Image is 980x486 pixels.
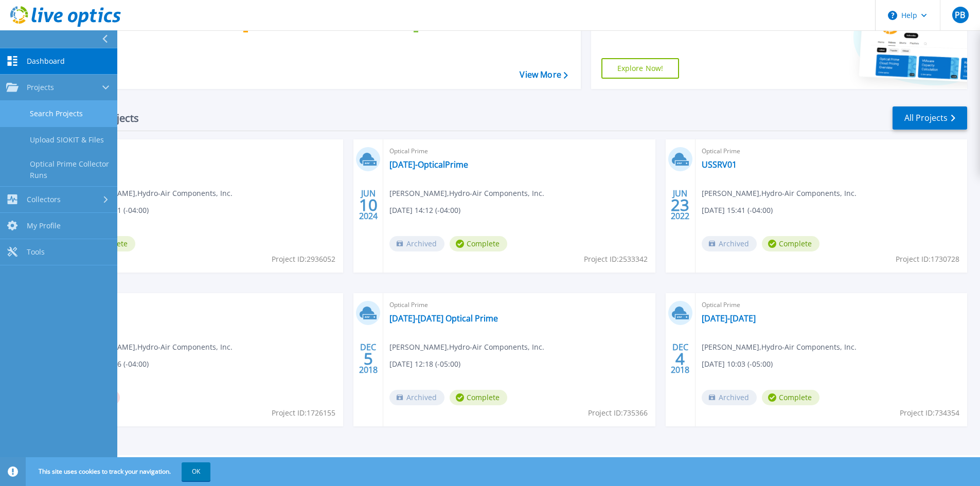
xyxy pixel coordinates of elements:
span: Unity [78,299,337,311]
div: JUN 2022 [670,186,690,224]
span: Archived [702,390,757,405]
span: This site uses cookies to track your navigation. [28,462,210,481]
span: 10 [359,201,378,209]
a: [DATE]-OpticalPrime [389,159,468,170]
span: Optical Prime [702,146,961,157]
span: Project ID: 735366 [588,407,648,419]
span: [PERSON_NAME] , Hydro-Air Components, Inc. [702,341,857,353]
span: Complete [450,236,507,251]
span: [PERSON_NAME] , Hydro-Air Components, Inc. [78,341,233,353]
span: Optical Prime [702,299,961,311]
span: [DATE] 14:12 (-04:00) [389,205,460,216]
span: Optical Prime [389,299,649,311]
span: [PERSON_NAME] , Hydro-Air Components, Inc. [389,341,544,353]
span: [PERSON_NAME] , Hydro-Air Components, Inc. [389,188,544,199]
div: DEC 2018 [670,340,690,377]
span: Projects [27,83,54,92]
span: Project ID: 1726155 [272,407,335,419]
a: View More [520,70,567,80]
span: Optical Prime [78,146,337,157]
a: Explore Now! [601,58,680,79]
span: Complete [450,390,507,405]
span: [PERSON_NAME] , Hydro-Air Components, Inc. [702,188,857,199]
span: Project ID: 2936052 [272,254,335,265]
span: Tools [27,247,45,257]
span: 4 [675,354,685,363]
a: USSRV01 [702,159,737,170]
span: Complete [762,390,819,405]
div: DEC 2018 [359,340,378,377]
button: OK [182,462,210,481]
a: All Projects [893,106,967,130]
a: [DATE]-[DATE] [702,313,756,323]
span: Optical Prime [389,146,649,157]
span: 5 [364,354,373,363]
span: Project ID: 734354 [900,407,959,419]
span: [DATE] 10:03 (-05:00) [702,358,773,370]
span: Archived [389,236,444,251]
div: JUN 2024 [359,186,378,224]
span: Project ID: 2533342 [584,254,648,265]
span: Collectors [27,195,61,204]
span: My Profile [27,221,61,230]
span: [DATE] 15:41 (-04:00) [702,205,773,216]
span: [PERSON_NAME] , Hydro-Air Components, Inc. [78,188,233,199]
span: 23 [671,201,689,209]
span: [DATE] 12:18 (-05:00) [389,358,460,370]
span: Dashboard [27,57,65,66]
a: [DATE]-[DATE] Optical Prime [389,313,498,323]
span: Archived [389,390,444,405]
span: Project ID: 1730728 [896,254,959,265]
span: Complete [762,236,819,251]
span: Archived [702,236,757,251]
span: PB [955,11,965,19]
